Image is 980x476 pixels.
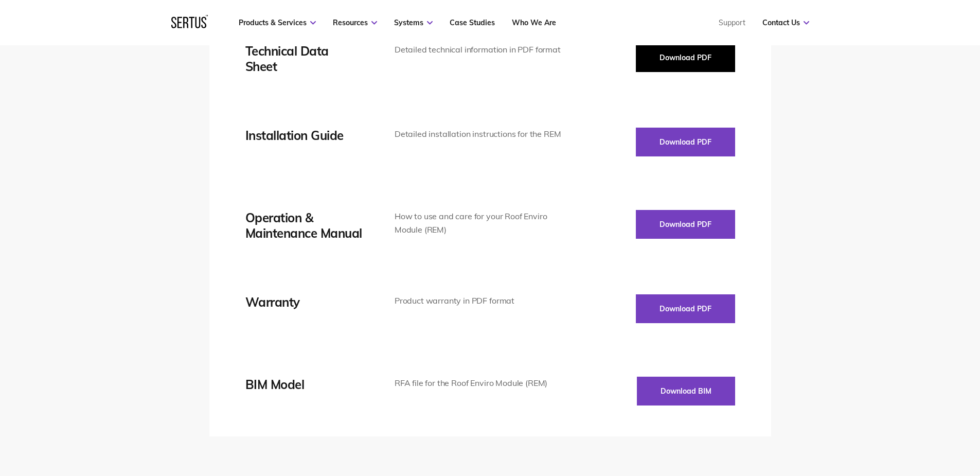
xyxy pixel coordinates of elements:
[762,18,809,27] a: Contact Us
[395,377,565,390] div: RFA file for the Roof Enviro Module (REM)
[245,377,364,392] div: BIM Model
[245,294,364,310] div: Warranty
[239,18,316,27] a: Products & Services
[245,128,364,143] div: Installation Guide
[395,128,565,141] div: Detailed installation instructions for the REM
[636,210,735,239] button: Download PDF
[395,210,565,236] div: How to use and care for your Roof Enviro Module (REM)
[394,18,433,27] a: Systems
[637,377,735,406] button: Download BIM
[636,128,735,156] button: Download PDF
[395,294,565,308] div: Product warranty in PDF format
[450,18,495,27] a: Case Studies
[245,210,364,241] div: Operation & Maintenance Manual
[245,43,364,74] div: Technical Data Sheet
[636,294,735,323] button: Download PDF
[333,18,377,27] a: Resources
[795,357,980,476] iframe: Chat Widget
[719,18,745,27] a: Support
[395,43,565,57] div: Detailed technical information in PDF format
[512,18,556,27] a: Who We Are
[636,43,735,72] button: Download PDF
